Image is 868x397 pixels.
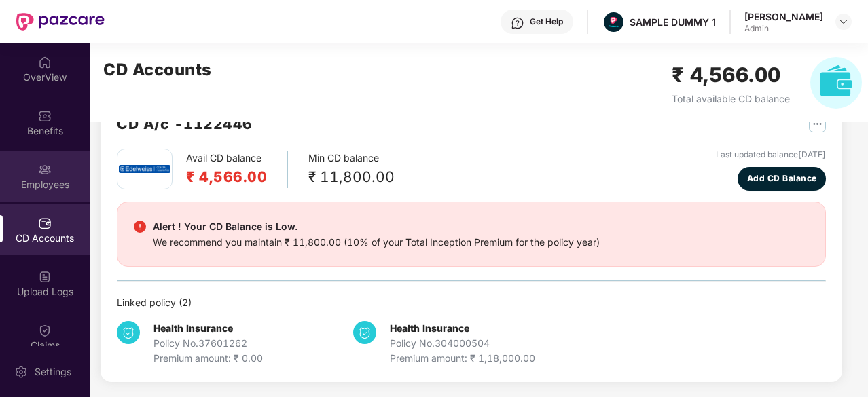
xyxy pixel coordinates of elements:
img: svg+xml;base64,PHN2ZyBpZD0iSGVscC0zMngzMiIgeG1sbnM9Imh0dHA6Ly93d3cudzMub3JnLzIwMDAvc3ZnIiB3aWR0aD... [511,16,524,30]
img: svg+xml;base64,PHN2ZyBpZD0iQmVuZWZpdHMiIHhtbG5zPSJodHRwOi8vd3d3LnczLm9yZy8yMDAwL3N2ZyIgd2lkdGg9Ij... [38,109,52,123]
div: Min CD balance [308,151,395,188]
div: Premium amount: ₹ 1,18,000.00 [390,351,535,366]
img: svg+xml;base64,PHN2ZyB4bWxucz0iaHR0cDovL3d3dy53My5vcmcvMjAwMC9zdmciIHhtbG5zOnhsaW5rPSJodHRwOi8vd3... [810,57,862,109]
div: Linked policy ( 2 ) [117,295,826,310]
div: [PERSON_NAME] [744,10,823,23]
span: Total available CD balance [672,93,790,105]
img: Pazcare_Alternative_logo-01-01.png [604,12,623,32]
img: New Pazcare Logo [16,13,105,31]
img: svg+xml;base64,PHN2ZyBpZD0iSG9tZSIgeG1sbnM9Imh0dHA6Ly93d3cudzMub3JnLzIwMDAvc3ZnIiB3aWR0aD0iMjAiIG... [38,56,52,69]
b: Health Insurance [390,322,469,334]
img: svg+xml;base64,PHN2ZyB4bWxucz0iaHR0cDovL3d3dy53My5vcmcvMjAwMC9zdmciIHdpZHRoPSIzNCIgaGVpZ2h0PSIzNC... [353,321,376,344]
img: svg+xml;base64,PHN2ZyB4bWxucz0iaHR0cDovL3d3dy53My5vcmcvMjAwMC9zdmciIHdpZHRoPSIzNCIgaGVpZ2h0PSIzNC... [117,321,140,344]
h2: ₹ 4,566.00 [186,166,267,188]
div: Policy No. 37601262 [153,336,263,351]
div: Alert ! Your CD Balance is Low. [153,219,600,235]
img: svg+xml;base64,PHN2ZyBpZD0iQ0RfQWNjb3VudHMiIGRhdGEtbmFtZT0iQ0QgQWNjb3VudHMiIHhtbG5zPSJodHRwOi8vd3... [38,216,52,230]
div: Last updated balance [DATE] [716,149,826,162]
b: Health Insurance [153,322,233,334]
div: Policy No. 304000504 [390,336,535,351]
div: Settings [31,365,75,379]
div: Avail CD balance [186,151,288,188]
div: SAMPLE DUMMY 1 [630,16,716,29]
h2: ₹ 4,566.00 [672,59,790,91]
h2: CD Accounts [103,57,212,83]
span: Add CD Balance [747,172,817,185]
img: svg+xml;base64,PHN2ZyB4bWxucz0iaHR0cDovL3d3dy53My5vcmcvMjAwMC9zdmciIHdpZHRoPSIyNSIgaGVpZ2h0PSIyNS... [809,115,826,132]
img: svg+xml;base64,PHN2ZyBpZD0iQ2xhaW0iIHhtbG5zPSJodHRwOi8vd3d3LnczLm9yZy8yMDAwL3N2ZyIgd2lkdGg9IjIwIi... [38,324,52,337]
div: Premium amount: ₹ 0.00 [153,351,263,366]
div: ₹ 11,800.00 [308,166,395,188]
div: Admin [744,23,823,34]
img: svg+xml;base64,PHN2ZyBpZD0iRGFuZ2VyX2FsZXJ0IiBkYXRhLW5hbWU9IkRhbmdlciBhbGVydCIgeG1sbnM9Imh0dHA6Ly... [134,221,146,233]
img: edel.png [119,165,170,172]
div: Get Help [530,16,563,27]
img: svg+xml;base64,PHN2ZyBpZD0iRHJvcGRvd24tMzJ4MzIiIHhtbG5zPSJodHRwOi8vd3d3LnczLm9yZy8yMDAwL3N2ZyIgd2... [838,16,849,27]
button: Add CD Balance [738,167,826,191]
div: We recommend you maintain ₹ 11,800.00 (10% of your Total Inception Premium for the policy year) [153,235,600,250]
h2: CD A/c - 1122446 [117,113,253,135]
img: svg+xml;base64,PHN2ZyBpZD0iRW1wbG95ZWVzIiB4bWxucz0iaHR0cDovL3d3dy53My5vcmcvMjAwMC9zdmciIHdpZHRoPS... [38,163,52,176]
img: svg+xml;base64,PHN2ZyBpZD0iVXBsb2FkX0xvZ3MiIGRhdGEtbmFtZT0iVXBsb2FkIExvZ3MiIHhtbG5zPSJodHRwOi8vd3... [38,270,52,284]
img: svg+xml;base64,PHN2ZyBpZD0iU2V0dGluZy0yMHgyMCIgeG1sbnM9Imh0dHA6Ly93d3cudzMub3JnLzIwMDAvc3ZnIiB3aW... [14,365,28,379]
